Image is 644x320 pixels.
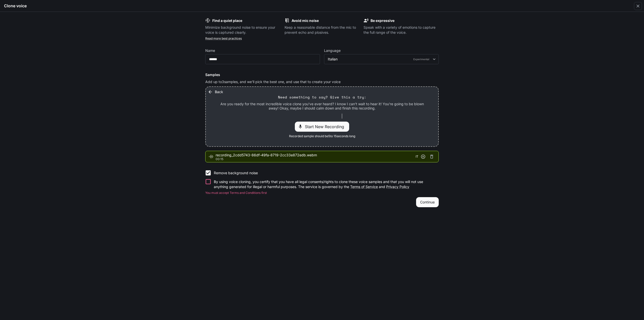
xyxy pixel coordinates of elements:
[214,170,258,175] p: Remove background noise
[386,185,409,189] a: Privacy Policy
[205,49,215,52] p: Name
[212,18,242,23] b: Find a quiet place
[216,158,416,161] p: 00:15
[218,102,426,111] p: Are you ready for the most incredible voice clone you've ever heard? I know I can't wait to hear ...
[412,57,430,61] p: Experimental
[205,72,439,77] h6: Samples
[364,25,439,35] p: Speak with a variety of emotions to capture the full range of the voice.
[416,197,439,207] button: Continue
[285,25,360,35] p: Keep a reasonable distance from the mic to prevent echo and plosives.
[324,57,438,62] div: ItalianExperimental
[4,3,27,9] h5: Clone voice
[216,153,416,158] span: recording_2cdd5743-86df-49fa-8719-2cc33e872edb.webm
[207,87,225,97] button: Back
[205,25,280,35] p: Minimize background noise to ensure your voice is captured clearly.
[350,185,378,189] a: Terms of Service
[324,49,341,52] p: Language
[416,154,418,159] span: IT
[205,37,242,40] a: Read more best practices
[295,122,349,132] div: Start New Recording
[328,57,430,62] div: Italian
[289,134,355,139] span: Recorded sample should be 5 to 15 seconds long
[214,179,435,189] p: By using voice cloning, you certify that you have all legal consents/rights to clone these voice ...
[371,18,394,23] b: Be expressive
[278,95,366,100] p: Need something to say? Give this a try:
[205,190,439,195] p: You must accept Terms and Conditions first
[305,124,347,130] span: Start New Recording
[205,79,439,84] p: Add up to 3 samples, and we'll pick the best one, and use that to create your voice
[292,18,319,23] b: Avoid mic noise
